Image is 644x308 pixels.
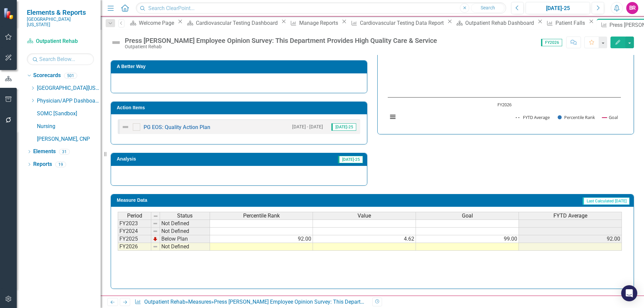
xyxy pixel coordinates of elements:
img: ClearPoint Strategy [3,8,15,19]
small: [GEOGRAPHIC_DATA][US_STATE] [27,16,94,27]
h3: A Better Way [117,64,364,69]
td: Not Defined [160,243,210,251]
div: Open Intercom Messenger [621,285,637,301]
span: Last Calculated [DATE] [583,197,630,205]
input: Search Below... [27,53,94,65]
a: Patient Falls [544,19,587,27]
td: FY2023 [118,220,151,228]
a: Nursing [37,123,101,130]
td: Not Defined [160,228,210,235]
img: 8DAGhfEEPCf229AAAAAElFTkSuQmCC [153,213,158,219]
td: Below Plan [160,235,210,243]
a: Outpatient Rehab [144,299,185,305]
div: Outpatient Rehab [125,44,437,49]
span: FYTD Average [553,213,587,219]
a: Outpatient Rehab Dashboard [454,19,536,27]
div: » » [135,298,367,306]
div: Press [PERSON_NAME] Employee Opinion Survey: This Department Provides High Quality Care & Service [125,37,437,44]
div: Press [PERSON_NAME] Employee Opinion Survey: This Department Provides High Quality Care & Service [214,299,460,305]
span: Value [358,213,371,219]
h3: Measure Data [117,198,317,203]
a: Outpatient Rehab [27,38,94,45]
td: 99.00 [416,235,519,243]
div: Outpatient Rehab Dashboard [465,19,536,27]
img: 8DAGhfEEPCf229AAAAAElFTkSuQmCC [153,229,158,234]
a: Physician/APP Dashboards [37,97,101,105]
button: BR [626,2,638,14]
button: Search [471,3,504,13]
td: FY2026 [118,243,151,251]
button: Show Goal [602,114,618,120]
span: Status [177,213,193,219]
a: Cardiovascular Testing Data Report [348,19,445,27]
div: Cardiovascular Testing Data Report [360,19,445,27]
text: FY2026 [497,102,512,108]
input: Search ClearPoint... [136,2,506,14]
a: Cardiovascular Testing Dashboard [184,19,279,27]
span: Goal [462,213,473,219]
a: [GEOGRAPHIC_DATA][US_STATE] [37,84,101,92]
span: FY2026 [541,39,562,46]
button: Show Percentile Rank [558,114,595,120]
div: 31 [59,149,70,155]
img: Not Defined [111,37,121,48]
span: [DATE]-25 [331,123,356,131]
div: 19 [55,162,66,167]
a: Manage Reports [288,19,340,27]
img: Not Defined [121,123,129,131]
button: [DATE]-25 [526,2,590,14]
a: [PERSON_NAME], CNP [37,135,101,143]
a: Scorecards [33,72,61,79]
span: [DATE]-25 [338,156,363,163]
div: Patient Falls [555,19,587,27]
img: 8DAGhfEEPCf229AAAAAElFTkSuQmCC [153,244,158,249]
td: FY2025 [118,235,151,243]
div: Cardiovascular Testing Dashboard [196,19,279,27]
h3: Analysis [117,157,223,162]
img: TnMDeAgwAPMxUmUi88jYAAAAAElFTkSuQmCC [153,236,158,242]
div: [DATE]-25 [528,4,588,12]
td: 4.62 [313,235,416,243]
a: SOMC [Sandbox] [37,110,101,118]
td: 92.00 [519,235,622,243]
button: View chart menu, Chart [388,112,397,122]
svg: Interactive chart [384,27,624,127]
a: Elements [33,148,56,156]
span: Period [127,213,142,219]
span: Elements & Reports [27,8,94,16]
span: Search [481,5,495,10]
button: Show FYTD Average [516,114,550,120]
a: Welcome Page [128,19,176,27]
span: Percentile Rank [243,213,280,219]
div: Welcome Page [139,19,176,27]
small: [DATE] - [DATE] [292,124,323,130]
a: PG EOS: Quality Action Plan [144,124,210,130]
h3: Action Items [117,105,364,110]
td: Not Defined [160,220,210,228]
div: Manage Reports [299,19,340,27]
img: 8DAGhfEEPCf229AAAAAElFTkSuQmCC [153,221,158,226]
div: 501 [64,73,77,78]
a: Measures [188,299,211,305]
div: Chart. Highcharts interactive chart. [384,27,627,127]
td: FY2024 [118,228,151,235]
td: 92.00 [210,235,313,243]
a: Reports [33,161,52,168]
